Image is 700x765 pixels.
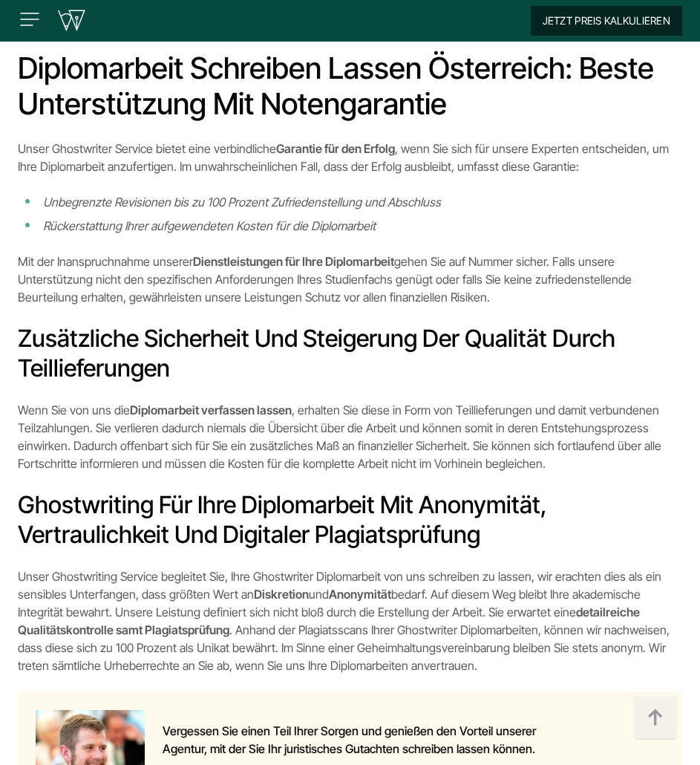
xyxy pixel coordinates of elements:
strong: Diplomarbeit verfassen lassen [130,403,292,417]
p: Vergessen Sie einen Teil Ihrer Sorgen und genießen den Vorteil unserer Agentur, mit der Sie Ihr j... [163,722,579,758]
strong: Anonymität [329,587,391,602]
h3: Ghostwriting für Ihre Diplomarbeit mit Anonymität, Vertraulichkeit und digitaler Plagiatsprüfung [18,490,682,550]
h3: Zusätzliche Sicherheit und Steigerung der Qualität durch Teillieferungen [18,324,682,383]
em: Rückerstattung Ihrer aufgewendeten Kosten für die Diplomarbeit [43,218,376,233]
strong: Dienstleistungen für Ihre Diplomarbeit [193,254,394,269]
em: Unbegrenzte Revisionen bis zu 100 Prozent Zufriedenstellung und Abschluss [43,195,441,209]
img: button top [633,696,678,740]
img: Menu open [18,7,42,31]
p: Wenn Sie von uns die , erhalten Sie diese in Form von Teillieferungen und damit verbundenen Teilz... [18,401,682,472]
p: Mit der Inanspruchnahme unserer gehen Sie auf Nummer sicher. Falls unsere Unterstützung nicht den... [18,253,682,306]
button: Jetzt Preis kalkulieren [531,6,682,36]
p: Unser Ghostwriting Service begleitet Sie, Ihre Ghostwriter Diplomarbeit von uns schreiben zu lass... [18,567,682,674]
strong: Diskretion [254,587,309,602]
p: Unser Ghostwriter Service bietet eine verbindliche , wenn Sie sich für unsere Experten entscheide... [18,140,682,175]
img: wirschreiben [56,10,86,32]
strong: Garantie für den Erfolg [276,141,395,156]
h2: Diplomarbeit schreiben lassen Österreich: beste Unterstützung mit Notengarantie [18,51,682,122]
strong: detailreiche Qualitätskontrolle samt Plagiatsprüfung [18,605,640,637]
